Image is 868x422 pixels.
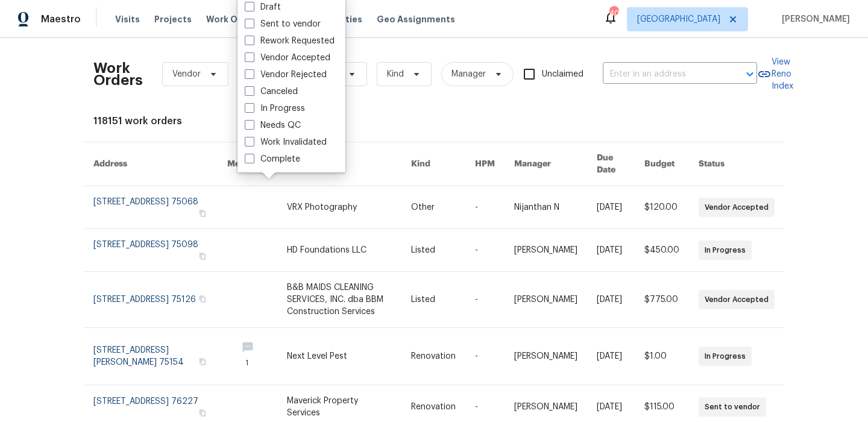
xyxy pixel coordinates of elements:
[505,142,587,186] th: Manager
[218,142,277,186] th: Messages
[245,102,305,115] label: In Progress
[465,142,505,186] th: HPM
[277,272,402,328] td: B&B MAIDS CLEANING SERVICES, INC. dba BBM Construction Services
[197,408,208,418] button: Copy Address
[387,68,404,80] span: Kind
[465,186,505,229] td: -
[505,186,587,229] td: Nijanthan N
[93,115,775,127] div: 118151 work orders
[277,186,402,229] td: VRX Photography
[93,62,143,86] h2: Work Orders
[401,186,465,229] td: Other
[505,328,587,385] td: [PERSON_NAME]
[757,56,793,92] a: View Reno Index
[197,356,208,367] button: Copy Address
[637,13,720,25] span: [GEOGRAPHIC_DATA]
[115,13,140,25] span: Visits
[741,66,758,83] button: Open
[635,142,689,186] th: Budget
[609,7,618,19] div: 40
[245,119,301,131] label: Needs QC
[197,208,208,219] button: Copy Address
[401,142,465,186] th: Kind
[401,328,465,385] td: Renovation
[401,272,465,328] td: Listed
[245,136,327,148] label: Work Invalidated
[603,65,723,84] input: Enter in an address
[377,13,455,25] span: Geo Assignments
[777,13,850,25] span: [PERSON_NAME]
[505,272,587,328] td: [PERSON_NAME]
[245,52,330,64] label: Vendor Accepted
[84,142,218,186] th: Address
[542,68,583,81] span: Unclaimed
[245,35,335,47] label: Rework Requested
[245,69,327,81] label: Vendor Rejected
[465,229,505,272] td: -
[465,328,505,385] td: -
[505,229,587,272] td: [PERSON_NAME]
[689,142,784,186] th: Status
[277,229,402,272] td: HD Foundations LLC
[451,68,486,80] span: Manager
[245,153,300,165] label: Complete
[245,18,321,30] label: Sent to vendor
[401,229,465,272] td: Listed
[154,13,192,25] span: Projects
[245,86,298,98] label: Canceled
[172,68,201,80] span: Vendor
[197,294,208,304] button: Copy Address
[277,328,402,385] td: Next Level Pest
[197,251,208,262] button: Copy Address
[587,142,634,186] th: Due Date
[245,1,281,13] label: Draft
[465,272,505,328] td: -
[41,13,81,25] span: Maestro
[206,13,261,25] span: Work Orders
